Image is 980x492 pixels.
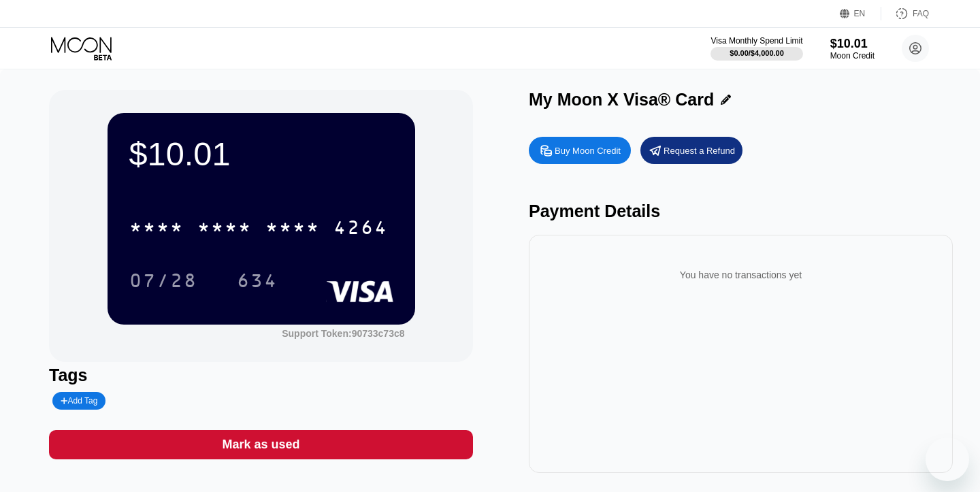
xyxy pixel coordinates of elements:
[640,137,742,164] div: Request a Refund
[49,430,473,459] div: Mark as used
[49,365,473,385] div: Tags
[840,7,881,20] div: EN
[227,263,288,297] div: 634
[529,90,714,110] div: My Moon X Visa® Card
[664,145,735,157] div: Request a Refund
[129,272,197,293] div: 07/28
[529,201,953,221] div: Payment Details
[222,437,299,453] div: Mark as used
[129,135,393,173] div: $10.01
[830,37,875,61] div: $10.01Moon Credit
[282,328,404,339] div: Support Token:90733c73c8
[710,36,802,61] div: Visa Monthly Spend Limit$0.00/$4,000.00
[61,396,97,406] div: Add Tag
[710,36,802,46] div: Visa Monthly Spend Limit
[529,137,631,164] div: Buy Moon Credit
[282,328,404,339] div: Support Token: 90733c73c8
[854,9,866,18] div: EN
[52,392,105,410] div: Add Tag
[237,272,278,293] div: 634
[926,438,969,481] iframe: Button to launch messaging window, conversation in progress
[730,49,784,57] div: $0.00 / $4,000.00
[830,37,875,51] div: $10.01
[540,256,942,294] div: You have no transactions yet
[913,9,929,18] div: FAQ
[119,263,208,297] div: 07/28
[333,218,388,240] div: 4264
[830,51,875,61] div: Moon Credit
[881,7,929,20] div: FAQ
[555,145,621,157] div: Buy Moon Credit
